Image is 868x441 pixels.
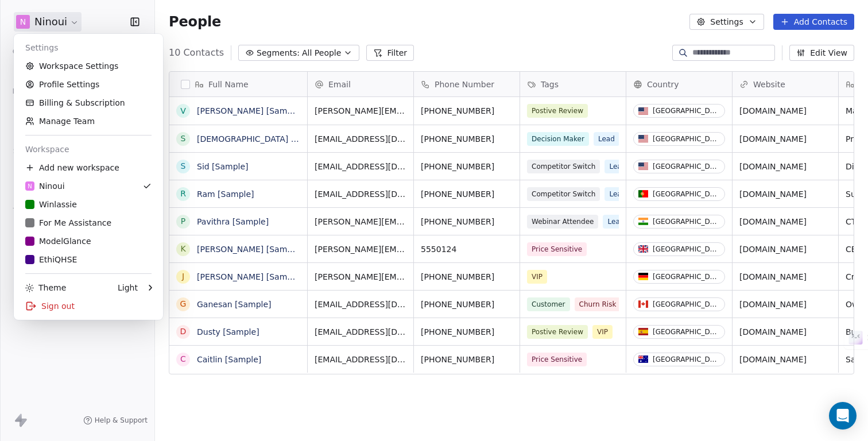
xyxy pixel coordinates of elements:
[18,30,28,39] img: website_grey.svg
[18,112,158,130] a: Manage Team
[18,57,158,75] a: Workspace Settings
[25,180,65,192] div: Ninoui
[25,217,111,229] div: For Me Assistance
[18,158,158,177] div: Add new workspace
[18,75,158,94] a: Profile Settings
[25,199,77,210] div: Winlassie
[25,235,91,247] div: ModelGlance
[143,73,176,81] div: Mots-clés
[18,18,28,28] img: logo_orange.svg
[18,38,158,57] div: Settings
[28,182,32,191] span: N
[59,73,88,81] div: Domaine
[30,30,130,39] div: Domaine: [DOMAIN_NAME]
[32,18,56,28] div: v 4.0.25
[25,282,66,293] div: Theme
[46,72,56,82] img: tab_domain_overview_orange.svg
[25,254,77,265] div: EthiQHSE
[18,94,158,112] a: Billing & Subscription
[18,140,158,158] div: Workspace
[130,72,139,82] img: tab_keywords_by_traffic_grey.svg
[118,282,138,293] div: Light
[18,297,158,315] div: Sign out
